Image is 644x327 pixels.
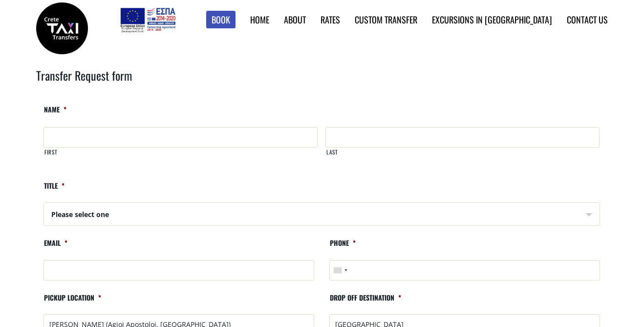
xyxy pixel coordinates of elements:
label: Name [43,105,66,122]
a: Book [206,11,236,29]
label: First [44,148,318,164]
h2: Transfer Request form [36,67,608,97]
a: Custom Transfer [355,13,417,26]
a: Contact us [567,13,608,26]
label: Email [43,239,67,256]
a: Excursions in [GEOGRAPHIC_DATA] [432,13,552,26]
img: e-bannersEUERDF180X90.jpg [119,5,177,34]
label: Last [326,148,600,164]
a: Home [250,13,269,26]
a: About [284,13,306,26]
label: Drop off destination [329,293,401,310]
button: Selected country [330,261,350,280]
a: Crete Taxi Transfers | Crete Taxi Transfers search results | Crete Taxi Transfers [36,22,88,32]
img: Crete Taxi Transfers | Crete Taxi Transfers search results | Crete Taxi Transfers [36,2,88,54]
a: Rates [321,13,340,26]
span: Please select one [44,203,600,226]
label: Phone [329,239,356,256]
label: Pickup location [43,293,101,310]
label: Title [43,181,64,198]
